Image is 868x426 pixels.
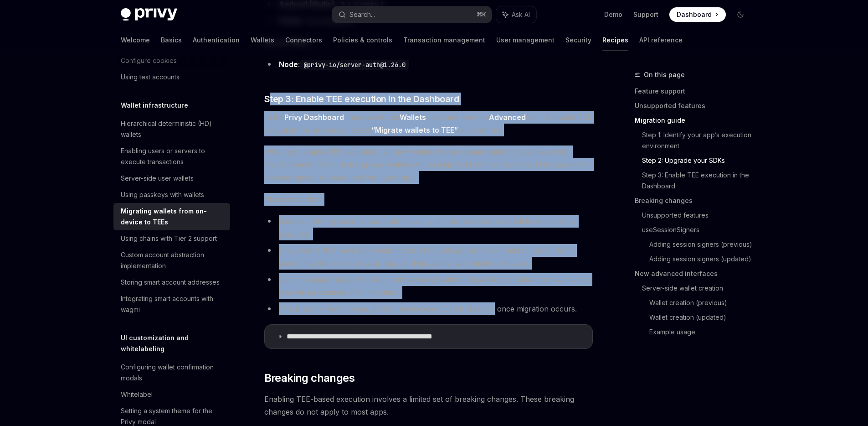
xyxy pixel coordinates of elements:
span: In the , navigate to the page and then the tab. To enable TEE execution for all wallets, select a... [264,111,593,136]
a: Feature support [635,84,755,99]
div: Using passkeys with wallets [121,189,204,200]
h5: UI customization and whitelabeling [121,332,230,354]
a: Example usage [649,325,755,339]
span: Step 3: Enable TEE execution in the Dashboard [264,93,459,105]
a: Integrating smart accounts with wagmi [113,291,230,318]
a: Breaking changes [635,193,755,208]
a: Server-side wallet creation [642,281,755,296]
a: Demo [604,10,622,19]
a: Using test accounts [113,69,230,85]
div: Whitelabel [121,389,153,400]
div: Enabling users or servers to execute transactions [121,145,225,167]
a: Unsupported features [642,208,755,223]
div: Custom account abstraction implementation [121,249,225,271]
span: On this page [644,69,685,80]
span: Breaking changes [264,371,354,385]
a: Transaction management [403,29,485,51]
a: Support [633,10,658,19]
li: This is a one-way change, and on-device execution is disabled once migration occurs. [264,302,593,315]
a: Unsupported features [635,99,755,113]
a: Storing smart account addresses [113,274,230,291]
a: Hierarchical deterministic (HD) wallets [113,115,230,143]
a: User management [496,29,555,51]
a: Policies & controls [333,29,392,51]
a: Authentication [193,29,240,51]
a: Basics [161,29,182,51]
a: Step 2: Upgrade your SDKs [642,153,755,168]
div: Integrating smart accounts with wagmi [121,293,225,315]
a: Recipes [602,29,628,51]
li: Because the migration occurs automatically, all client-side features will be immediately available. [264,215,593,240]
a: Welcome [121,29,150,51]
button: Ask AI [496,6,536,23]
div: Using chains with Tier 2 support [121,233,217,244]
a: Privy Dashboard [284,113,344,122]
a: New advanced interfaces [635,266,755,281]
span: Ask AI [512,10,530,19]
a: Dashboard [669,7,726,22]
a: Using chains with Tier 2 support [113,230,230,247]
div: Storing smart account addresses [121,277,220,288]
a: Security [565,29,591,51]
li: Only wallets that have been migrated to TEEs will support server-side features. Some users may no... [264,244,593,270]
div: Search... [349,9,375,20]
a: Wallet creation (previous) [649,296,755,310]
code: @privy-io/server-auth@1.26.0 [300,60,409,70]
a: Wallet creation (updated) [649,310,755,325]
a: useSessionSigners [642,223,755,237]
button: Search...⌘K [332,6,492,23]
img: dark logo [121,8,177,21]
a: Connectors [285,29,322,51]
a: Wallets [251,29,274,51]
span: Please note that: [264,193,593,206]
a: Adding session signers (updated) [649,252,755,266]
a: Enabling users or servers to execute transactions [113,143,230,170]
strong: “Migrate wallets to TEE” [371,125,458,135]
span: When you enable TEE execution, all new wallets will be created within trusted execution environme... [264,145,593,184]
div: Migrating wallets from on-device to TEEs [121,206,225,228]
div: Configuring wallet confirmation modals [121,362,225,384]
div: Hierarchical deterministic (HD) wallets [121,118,225,140]
div: Server-side user wallets [121,173,194,184]
strong: Node [279,60,298,69]
a: Whitelabel [113,386,230,403]
div: Using test accounts [121,72,180,83]
li: : [264,58,593,71]
strong: Advanced [489,113,526,122]
a: Configuring wallet confirmation modals [113,359,230,386]
h5: Wallet infrastructure [121,100,188,111]
span: Enabling TEE-based execution involves a limited set of breaking changes. These breaking changes d... [264,393,593,418]
a: Step 3: Enable TEE execution in the Dashboard [642,168,755,193]
a: Migration guide [635,113,755,128]
a: Migrating wallets from on-device to TEEs [113,203,230,230]
a: API reference [639,29,683,51]
a: Server-side user wallets [113,170,230,187]
a: Step 1: Identify your app’s execution environment [642,128,755,153]
a: Custom account abstraction implementation [113,247,230,274]
a: Using passkeys with wallets [113,187,230,203]
span: Dashboard [677,10,712,19]
button: Toggle dark mode [733,7,748,22]
strong: Wallets [400,113,426,122]
a: Adding session signers (previous) [649,237,755,252]
li: User-managed recovery (like cloud recovery) will no longer be prompted on new devices and will be... [264,273,593,299]
span: ⌘ K [477,11,486,18]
